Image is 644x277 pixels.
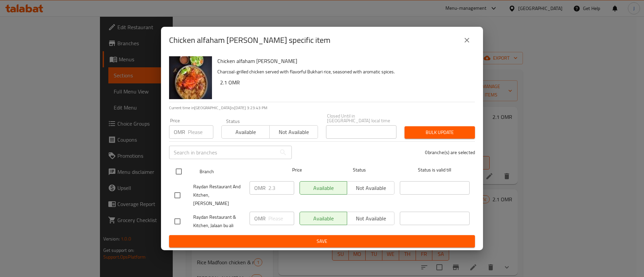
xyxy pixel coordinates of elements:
button: close [459,32,475,48]
input: Please enter price [268,181,294,195]
span: Price [275,166,319,174]
p: Charcoal-grilled chicken served with flavorful Bukhari rice, seasoned with aromatic spices. [217,68,470,76]
span: Raydan Restaurant And Kitchen, [PERSON_NAME] [193,183,244,208]
input: Search in branches [169,146,276,159]
span: Bulk update [410,128,470,137]
span: Raydan Restaurant & Kitchen, Jalaan bu ali [193,213,244,230]
input: Please enter price [188,125,213,139]
button: Save [169,235,475,248]
button: Bulk update [405,126,475,139]
span: Not available [272,127,315,137]
p: OMR [254,214,266,222]
input: Please enter price [268,212,294,225]
button: Not available [269,125,318,139]
h6: 2.1 OMR [220,78,470,87]
span: Status [325,166,394,174]
p: 0 branche(s) are selected [425,149,475,156]
img: Chicken alfaham bukari rice [169,56,212,99]
h6: Chicken alfaham [PERSON_NAME] [217,56,470,66]
p: OMR [254,184,266,192]
p: Current time in [GEOGRAPHIC_DATA] is [DATE] 3:23:43 PM [169,105,475,111]
h2: Chicken alfaham [PERSON_NAME] specific item [169,35,330,46]
span: Save [174,237,470,246]
span: Available [224,127,267,137]
p: OMR [174,128,185,136]
button: Available [221,125,270,139]
span: Status is valid till [400,166,470,174]
span: Branch [200,167,269,176]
